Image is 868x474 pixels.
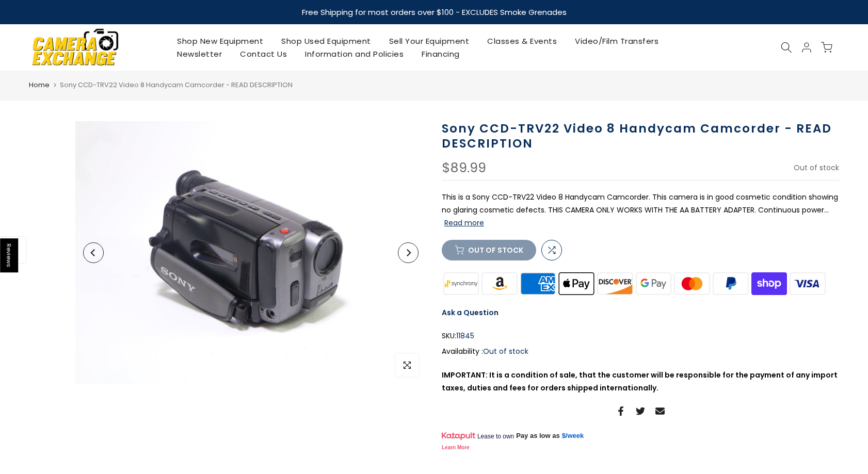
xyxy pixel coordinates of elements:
[413,47,469,60] a: Financing
[442,345,839,358] div: Availability :
[29,80,50,90] a: Home
[477,432,514,440] span: Lease to own
[562,431,584,440] a: $/week
[673,271,712,296] img: master
[231,47,296,60] a: Contact Us
[442,445,470,450] a: Learn More
[272,35,380,47] a: Shop Used Equipment
[60,80,293,90] span: Sony CCD-TRV22 Video 8 Handycam Camcorder - READ DESCRIPTION
[398,242,419,263] button: Next
[596,271,635,296] img: discover
[480,271,519,296] img: amazon payments
[483,346,528,356] span: Out of stock
[442,271,480,296] img: synchrony
[442,161,486,175] div: $89.99
[750,271,789,296] img: shopify pay
[83,242,104,263] button: Previous
[794,162,839,173] span: Out of stock
[75,121,426,384] img: Sony CCD-TRV22 Video 8 Handycam Camcorder - READ DESCRIPTION Video Equipment - Camcorders Sony 11845
[712,271,750,296] img: paypal
[444,218,484,227] button: Read more
[442,191,839,230] p: This is a Sony CCD-TRV22 Video 8 Handycam Camcorder. This camera is in good cosmetic condition sh...
[456,330,474,342] span: 11845
[302,7,567,18] strong: Free Shipping for most orders over $100 - EXCLUDES Smoke Grenades
[636,405,645,417] a: Share on Twitter
[516,431,560,440] span: Pay as low as
[442,330,839,342] div: SKU:
[442,307,499,318] a: Ask a Question
[478,35,566,47] a: Classes & Events
[380,35,478,47] a: Sell Your Equipment
[655,405,665,417] a: Share on Email
[168,47,231,60] a: Newsletter
[789,271,827,296] img: visa
[616,405,625,417] a: Share on Facebook
[634,271,673,296] img: google pay
[296,47,413,60] a: Information and Policies
[557,271,596,296] img: apple pay
[442,121,839,151] h1: Sony CCD-TRV22 Video 8 Handycam Camcorder - READ DESCRIPTION
[519,271,557,296] img: american express
[566,35,668,47] a: Video/Film Transfers
[442,370,838,393] strong: IMPORTANT: It is a condition of sale, that the customer will be responsible for the payment of an...
[168,35,272,47] a: Shop New Equipment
